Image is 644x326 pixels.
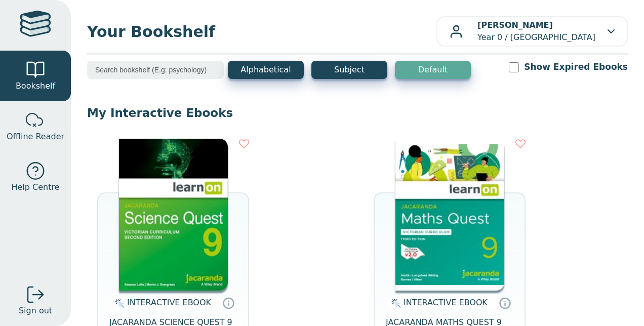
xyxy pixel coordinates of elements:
[477,19,595,44] p: Year 0 / [GEOGRAPHIC_DATA]
[127,298,211,307] span: INTERACTIVE EBOOK
[16,80,55,92] span: Bookshelf
[119,139,228,291] img: 30be4121-5288-ea11-a992-0272d098c78b.png
[311,61,387,79] button: Subject
[499,297,511,309] a: Interactive eBooks are accessed online via the publisher’s portal. They contain interactive resou...
[87,61,224,79] input: Search bookshelf (E.g: psychology)
[11,181,59,193] span: Help Centre
[477,20,553,30] b: [PERSON_NAME]
[228,61,304,79] button: Alphabetical
[112,297,125,309] img: interactive.svg
[388,297,401,309] img: interactive.svg
[436,16,628,47] button: [PERSON_NAME]Year 0 / [GEOGRAPHIC_DATA]
[395,139,504,291] img: d8ec4081-4f6c-4da7-a9b0-af0f6a6d5f93.jpg
[87,105,628,120] p: My Interactive Ebooks
[7,131,64,143] span: Offline Reader
[87,20,436,43] span: Your Bookshelf
[524,61,628,73] label: Show Expired Ebooks
[19,305,52,317] span: Sign out
[222,297,234,309] a: Interactive eBooks are accessed online via the publisher’s portal. They contain interactive resou...
[395,61,471,79] button: Default
[404,298,488,307] span: INTERACTIVE EBOOK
